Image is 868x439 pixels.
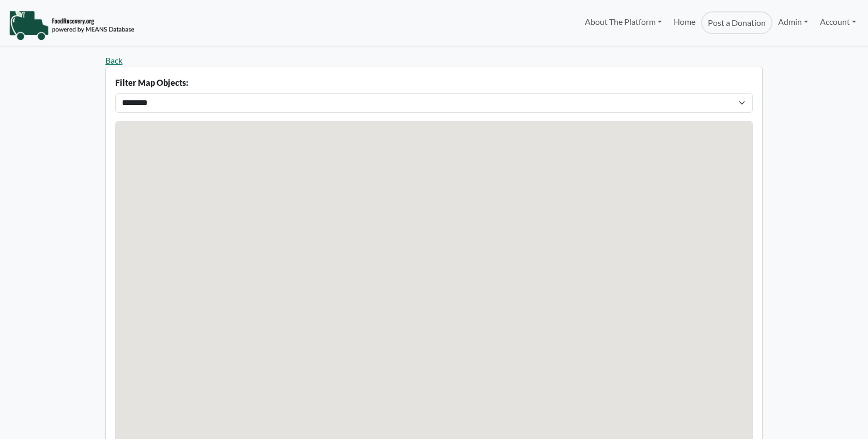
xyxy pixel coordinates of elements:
a: Home [668,11,701,34]
img: NavigationLogo_FoodRecovery-91c16205cd0af1ed486a0f1a7774a6544ea792ac00100771e7dd3ec7c0e58e41.png [9,10,134,41]
label: Filter Map Objects: [115,77,188,89]
a: About The Platform [579,11,668,32]
a: Back [105,55,122,65]
a: Post a Donation [701,11,772,34]
a: Admin [772,11,814,32]
a: Account [814,11,862,32]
